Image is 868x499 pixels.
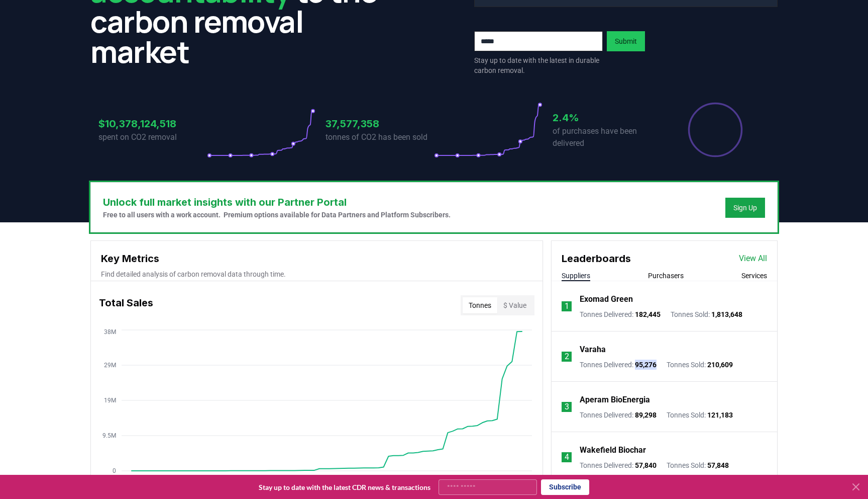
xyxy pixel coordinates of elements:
tspan: 38M [104,328,116,336]
p: Tonnes Sold : [667,410,733,420]
p: Tonnes Delivered : [580,309,661,319]
tspan: 9.5M [102,432,116,439]
p: 3 [565,401,569,413]
button: $ Value [497,297,532,313]
p: of purchases have been delivered [553,125,661,149]
p: 2 [565,351,569,363]
span: 89,298 [635,411,657,419]
p: Find detailed analysis of carbon removal data through time. [101,269,532,279]
button: Sign Up [725,198,765,218]
h3: Key Metrics [101,251,532,266]
p: spent on CO2 removal [98,131,207,143]
p: Tonnes Delivered : [580,360,657,370]
p: 4 [565,451,569,463]
a: Aperam BioEnergia [580,394,650,406]
span: 57,840 [635,461,657,469]
a: Sign Up [733,203,757,213]
button: Submit [607,31,645,51]
a: Varaha [580,344,606,356]
h3: Leaderboards [562,251,631,266]
span: 1,813,648 [711,310,742,318]
h3: 2.4% [553,110,661,125]
p: Tonnes Delivered : [580,460,657,470]
p: Stay up to date with the latest in durable carbon removal. [474,55,603,75]
tspan: 19M [104,397,116,404]
a: Wakefield Biochar [580,444,646,456]
p: Tonnes Sold : [671,309,742,319]
span: 182,445 [635,310,661,318]
tspan: 0 [113,467,116,474]
button: Tonnes [463,297,497,313]
h3: 37,577,358 [325,116,434,131]
span: 95,276 [635,361,657,369]
span: 121,183 [707,411,733,419]
a: Exomad Green [580,293,633,305]
a: View All [739,253,767,265]
p: Free to all users with a work account. Premium options available for Data Partners and Platform S... [103,210,451,220]
p: 1 [565,300,569,312]
p: tonnes of CO2 has been sold [325,131,434,143]
button: Services [741,271,767,281]
button: Purchasers [648,271,684,281]
span: 57,848 [707,461,729,469]
div: Percentage of sales delivered [687,102,743,158]
p: Tonnes Sold : [667,360,733,370]
h3: $10,378,124,518 [98,116,207,131]
tspan: 29M [104,362,116,369]
p: Tonnes Delivered : [580,410,657,420]
span: 210,609 [707,361,733,369]
h3: Total Sales [99,295,153,315]
h3: Unlock full market insights with our Partner Portal [103,195,451,210]
button: Suppliers [562,271,590,281]
p: Tonnes Sold : [667,460,729,470]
